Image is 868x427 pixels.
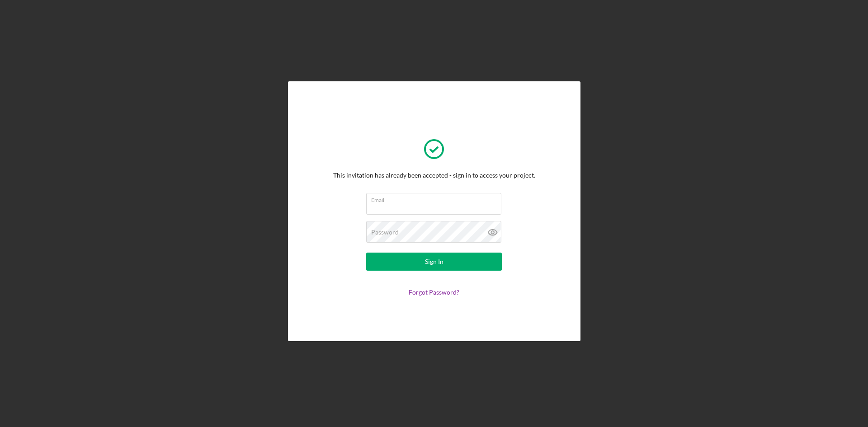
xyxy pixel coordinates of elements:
[366,253,502,271] button: Sign In
[409,288,459,296] a: Forgot Password?
[371,229,399,236] label: Password
[425,253,443,271] div: Sign In
[371,193,501,203] label: Email
[333,172,535,179] div: This invitation has already been accepted - sign in to access your project.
